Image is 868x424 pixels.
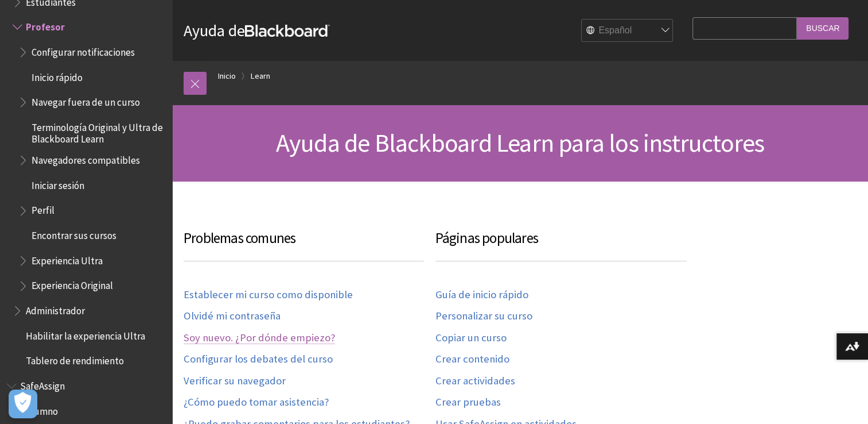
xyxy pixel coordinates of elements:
[435,228,687,261] h3: Páginas populares
[435,310,532,323] a: Personalizar su curso
[435,353,509,366] a: Crear contenido
[582,20,674,43] select: Site Language Selector
[797,17,848,40] input: Buscar
[184,332,335,345] a: Soy nuevo. ¿Por dónde empiezo?
[184,20,330,41] a: Ayuda deBlackboard
[26,17,65,33] span: Profesor
[184,375,286,388] a: Verificar su navegador
[26,402,58,417] span: Alumno
[32,276,113,292] span: Experiencia Original
[435,396,501,409] a: Crear pruebas
[32,151,140,166] span: Navegadores compatibles
[32,226,116,241] span: Encontrar sus cursos
[32,92,140,108] span: Navegar fuera de un curso
[184,353,333,366] a: Configurar los debates del curso
[9,390,37,418] button: Abrir preferencias
[32,118,164,145] span: Terminología Original y Ultra de Blackboard Learn
[32,176,84,191] span: Iniciar sesión
[26,351,124,367] span: Tablero de rendimiento
[276,127,764,159] span: Ayuda de Blackboard Learn para los instructores
[251,69,270,83] a: Learn
[184,396,329,409] a: ¿Cómo puedo tomar asistencia?
[435,375,515,388] a: Crear actividades
[32,68,83,83] span: Inicio rápido
[435,288,528,302] a: Guía de inicio rápido
[245,25,330,37] strong: Blackboard
[26,301,85,317] span: Administrador
[184,288,353,302] a: Establecer mi curso como disponible
[32,201,55,217] span: Perfil
[32,43,135,58] span: Configurar notificaciones
[32,251,103,267] span: Experiencia Ultra
[26,326,145,342] span: Habilitar la experiencia Ultra
[184,228,424,261] h3: Problemas comunes
[20,376,65,392] span: SafeAssign
[218,69,236,83] a: Inicio
[435,332,507,345] a: Copiar un curso
[184,310,281,323] a: Olvidé mi contraseña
